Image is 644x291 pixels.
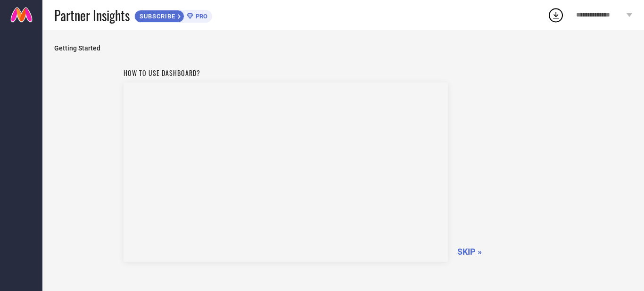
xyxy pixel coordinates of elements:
span: Getting Started [54,44,632,52]
iframe: Workspace Section [124,83,448,262]
a: SUBSCRIBEPRO [134,8,212,23]
div: Open download list [547,7,564,24]
span: Partner Insights [54,6,130,25]
span: SUBSCRIBE [135,13,178,20]
span: PRO [193,13,207,20]
span: SKIP » [457,247,482,257]
h1: How to use dashboard? [124,68,448,78]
